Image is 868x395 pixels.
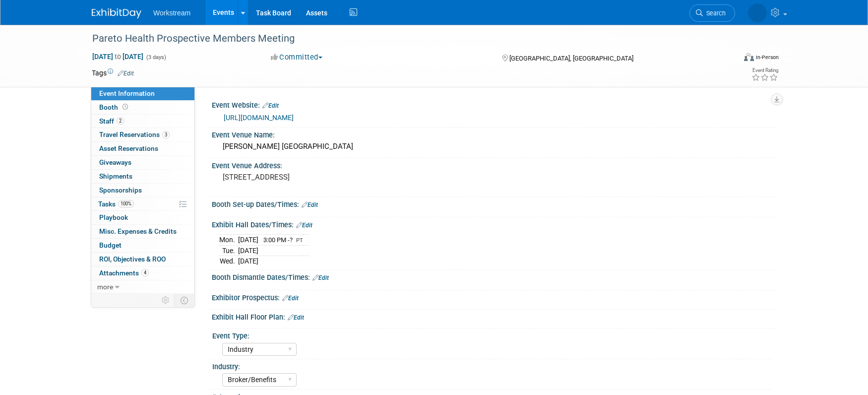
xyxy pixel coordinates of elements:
[99,131,170,138] span: Travel Reservations
[212,290,776,303] div: Exhibitor Prospectus:
[267,52,326,63] button: Committed
[113,53,123,61] span: to
[92,68,134,78] td: Tags
[145,54,166,61] span: (3 days)
[212,310,776,323] div: Exhibit Hall Floor Plan:
[99,186,142,194] span: Sponsorships
[91,197,194,211] a: Tasks100%
[212,359,772,372] div: Industry:
[175,294,195,307] td: Toggle Event Tabs
[91,142,194,155] a: Asset Reservations
[91,225,194,238] a: Misc. Expenses & Credits
[509,55,633,62] span: [GEOGRAPHIC_DATA], [GEOGRAPHIC_DATA]
[121,103,130,111] span: Booth not reserved yet
[219,139,769,154] div: [PERSON_NAME] [GEOGRAPHIC_DATA]
[312,274,329,281] a: Edit
[224,114,294,122] a: [URL][DOMAIN_NAME]
[290,236,293,244] span: ?
[212,217,776,230] div: Exhibit Hall Dates/Times:
[219,245,238,256] td: Tue.
[91,87,194,100] a: Event Information
[99,117,124,125] span: Staff
[99,255,166,263] span: ROI, Objectives & ROO
[99,89,155,97] span: Event Information
[89,30,720,48] div: Pareto Health Prospective Members Meeting
[212,270,776,283] div: Booth Dismantle Dates/Times:
[91,184,194,197] a: Sponsorships
[157,294,175,307] td: Personalize Event Tab Strip
[212,329,772,341] div: Event Type:
[219,234,238,245] td: Mon.
[263,236,294,244] span: 3:00 PM -
[744,53,754,61] img: Format-Inperson.png
[99,144,158,152] span: Asset Reservations
[91,101,194,114] a: Booth
[212,98,776,111] div: Event Website:
[91,115,194,128] a: Staff2
[141,269,149,276] span: 4
[751,68,778,73] div: Event Rating
[689,4,735,22] a: Search
[153,9,190,17] span: Workstream
[99,269,149,277] span: Attachments
[91,239,194,252] a: Budget
[238,245,258,256] td: [DATE]
[99,241,122,249] span: Budget
[238,256,258,266] td: [DATE]
[99,172,132,180] span: Shipments
[262,102,279,109] a: Edit
[91,211,194,224] a: Playbook
[288,314,304,321] a: Edit
[219,256,238,266] td: Wed.
[212,128,776,140] div: Event Venue Name:
[118,200,134,207] span: 100%
[296,222,312,229] a: Edit
[99,158,131,166] span: Giveaways
[162,131,170,138] span: 3
[92,52,144,61] span: [DATE] [DATE]
[91,170,194,183] a: Shipments
[677,52,779,66] div: Event Format
[118,70,134,77] a: Edit
[223,173,436,182] pre: [STREET_ADDRESS]
[92,8,141,18] img: ExhibitDay
[282,295,299,302] a: Edit
[98,200,134,208] span: Tasks
[238,234,258,245] td: [DATE]
[296,237,303,244] span: PT
[91,280,194,294] a: more
[99,103,130,111] span: Booth
[703,9,726,17] span: Search
[117,117,124,125] span: 2
[91,253,194,266] a: ROI, Objectives & ROO
[97,283,113,291] span: more
[99,213,128,221] span: Playbook
[212,158,776,171] div: Event Venue Address:
[91,266,194,280] a: Attachments4
[99,227,177,235] span: Misc. Expenses & Credits
[755,54,779,61] div: In-Person
[302,201,318,208] a: Edit
[212,197,776,210] div: Booth Set-up Dates/Times:
[748,3,767,22] img: Tatia Meghdadi
[91,156,194,169] a: Giveaways
[91,128,194,141] a: Travel Reservations3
